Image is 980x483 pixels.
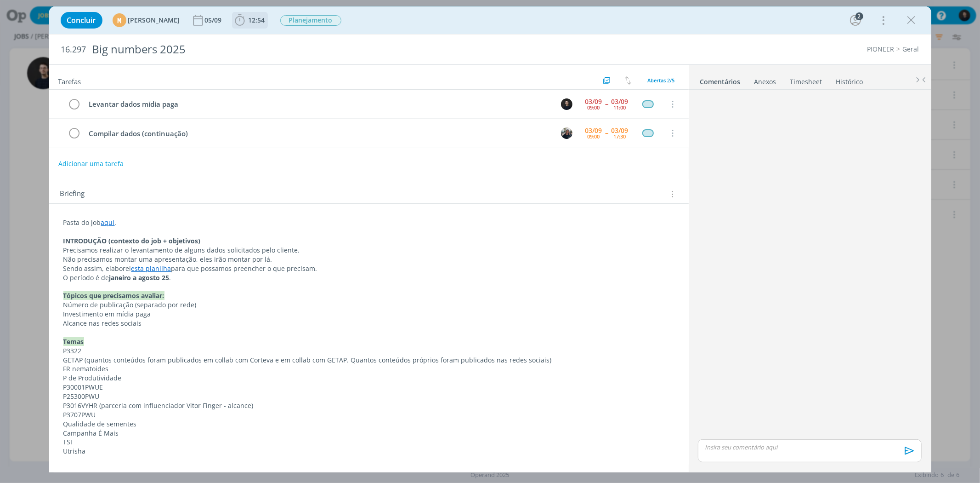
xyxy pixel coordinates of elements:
div: 03/09 [612,127,629,134]
button: C [560,97,574,111]
p: Alcance nas redes sociais [63,319,674,328]
p: Número de publicação (separado por rede) [63,300,674,310]
div: 03/09 [585,127,602,134]
p: Sendo assim, elaborei para que possamos preencher o que precisam. [63,264,674,273]
span: Planejamento [280,15,341,26]
p: Investimento em mídia paga [63,310,674,319]
span: Tarefas [58,75,81,86]
a: Comentários [700,73,741,86]
p: P3016VYHR (parceria com influenciador Vitor Finger - alcance) [63,401,674,410]
span: 12:54 [249,16,265,24]
div: 09:00 [588,134,600,139]
button: M [560,126,574,140]
strong: Temas [63,337,84,346]
span: [PERSON_NAME] [128,17,180,23]
p: Precisamos realizar o levantamento de alguns dados solicitados pelo cliente. [63,246,674,255]
div: 09:00 [588,105,600,110]
img: M [561,127,572,139]
button: M[PERSON_NAME] [113,13,180,27]
p: P30001PWUE [63,383,674,392]
span: Abertas 2/5 [648,77,675,84]
p: FR nematoides [63,364,674,374]
p: Pasta do job . [63,218,674,227]
span: 16.297 [61,45,86,55]
a: Timesheet [790,73,823,86]
p: GETAP (quantos conteúdos foram publicados em collab com Corteva e em collab com GETAP. Quantos co... [63,356,674,365]
strong: INTRODUÇÃO (contexto do job + objetivos) [63,236,201,245]
span: -- [606,130,608,136]
button: Adicionar uma tarefa [58,155,124,172]
a: Histórico [836,73,864,86]
p: Qualidade de sementes [63,420,674,429]
div: 11:00 [614,105,626,110]
div: Anexos [754,77,776,86]
div: M [113,13,126,27]
p: P3322 [63,346,674,356]
div: Compilar dados (continuação) [85,128,553,139]
div: 17:30 [614,134,626,139]
strong: Tópicos que precisamos avaliar: [63,291,164,300]
p: P3707PWU [63,410,674,420]
div: 05/09 [205,17,224,23]
span: Briefing [60,188,85,200]
a: esta planilha [131,264,171,273]
p: Campanha É Mais [63,429,674,438]
div: 03/09 [612,98,629,105]
a: aqui [101,218,115,227]
button: 12:54 [232,13,267,28]
p: P de Produtividade [63,374,674,383]
span: Concluir [67,17,96,24]
div: 03/09 [585,98,602,105]
p: TSI [63,437,674,447]
img: C [561,98,572,110]
p: Não precisamos montar uma apresentação, eles irão montar por lá. [63,255,674,264]
img: arrow-down-up.svg [625,76,631,85]
span: -- [606,101,608,107]
button: Concluir [61,12,102,29]
strong: janeiro a agosto 25 [109,273,170,282]
button: Planejamento [280,15,342,26]
a: PIONEER [867,45,895,53]
div: Big numbers 2025 [88,38,558,61]
a: Geral [903,45,919,53]
div: dialog [49,6,931,472]
div: Levantar dados mídia paga [85,98,553,110]
p: O período é de . [63,273,674,282]
button: 2 [848,13,863,28]
p: P25300PWU [63,392,674,401]
div: 2 [855,12,863,20]
p: Utrisha [63,447,674,456]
